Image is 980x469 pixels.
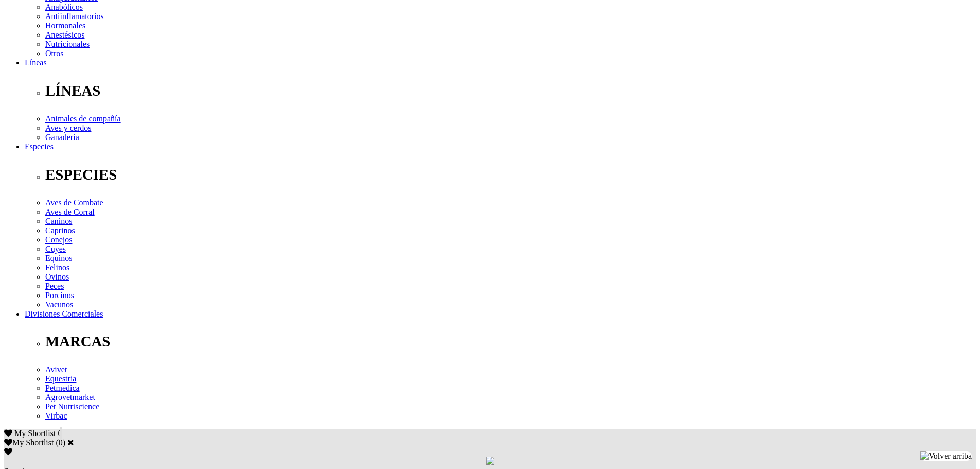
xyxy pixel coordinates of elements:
[45,272,69,281] a: Ovinos
[486,457,494,465] img: loading.gif
[45,217,72,225] a: Caninos
[45,263,69,272] a: Felinos
[920,451,972,461] img: Volver arriba
[45,21,85,30] a: Hormonales
[45,3,83,11] a: Anabólicos
[45,114,121,123] a: Animales de compañía
[45,82,976,99] p: LÍNEAS
[45,40,90,48] a: Nutricionales
[45,245,66,253] a: Cuyes
[45,124,91,132] a: Aves y cerdos
[45,333,976,350] p: MARCAS
[45,226,75,235] a: Caprinos
[5,357,177,464] iframe: Brevo live chat
[25,142,54,151] a: Especies
[45,30,84,39] a: Anestésicos
[45,198,103,207] a: Aves de Combate
[45,207,95,216] a: Aves de Corral
[45,12,104,21] a: Antiinflamatorios
[45,49,64,58] a: Otros
[45,291,74,300] a: Porcinos
[45,282,64,290] a: Peces
[45,166,976,183] p: ESPECIES
[4,438,54,447] label: My Shortlist
[25,309,103,318] a: Divisiones Comerciales
[45,133,79,142] a: Ganadería
[45,300,73,309] a: Vacunos
[45,254,72,263] a: Equinos
[25,58,47,67] a: Líneas
[45,235,72,244] a: Conejos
